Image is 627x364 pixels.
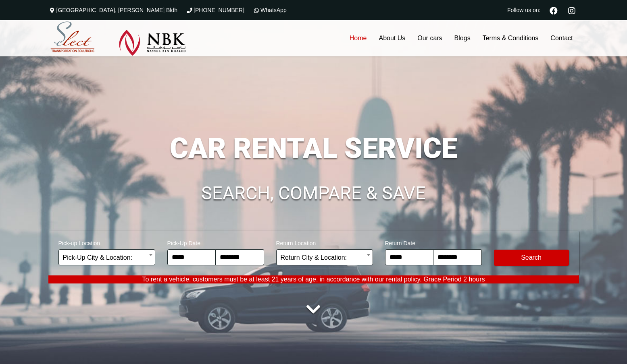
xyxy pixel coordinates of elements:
h1: SEARCH, COMPARE & SAVE [48,184,579,203]
a: Contact [544,20,579,56]
span: Pick-Up City & Location: [58,249,155,265]
img: Select Rent a Car [50,21,186,56]
span: Pick-Up Date [167,235,264,249]
span: Pick-Up City & Location: [63,250,151,266]
a: Terms & Conditions [477,20,545,56]
a: [PHONE_NUMBER] [185,7,244,13]
button: Modify Search [494,250,569,266]
a: Blogs [448,20,477,56]
a: WhatsApp [252,7,287,13]
h1: CAR RENTAL SERVICE [48,134,579,162]
span: Return City & Location: [276,249,373,265]
a: Facebook [546,6,561,14]
a: Instagram [565,6,579,14]
a: Our cars [411,20,448,56]
a: Home [344,20,373,56]
span: Return City & Location: [281,250,369,266]
span: Pick-up Location [58,235,155,249]
span: Return Location [276,235,373,249]
span: Return Date [385,235,482,249]
p: To rent a vehicle, customers must be at least 21 years of age, in accordance with our rental poli... [48,275,579,283]
a: About Us [373,20,411,56]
